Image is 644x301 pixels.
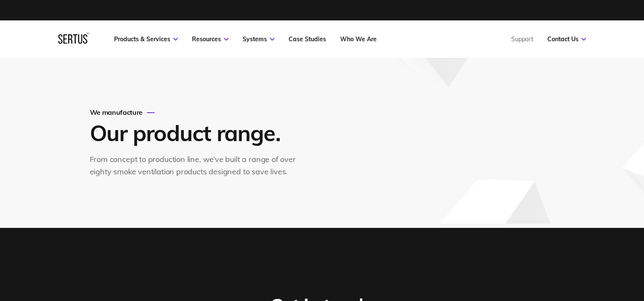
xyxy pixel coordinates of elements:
[511,35,533,43] a: Support
[114,35,178,43] a: Products & Services
[90,119,303,147] h1: Our product range.
[547,35,586,43] a: Contact Us
[90,153,305,178] div: From concept to production line, we’ve built a range of over eighty smoke ventilation products de...
[192,35,229,43] a: Resources
[243,35,275,43] a: Systems
[289,35,326,43] a: Case Studies
[90,108,305,116] div: We manufacture
[340,35,377,43] a: Who We Are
